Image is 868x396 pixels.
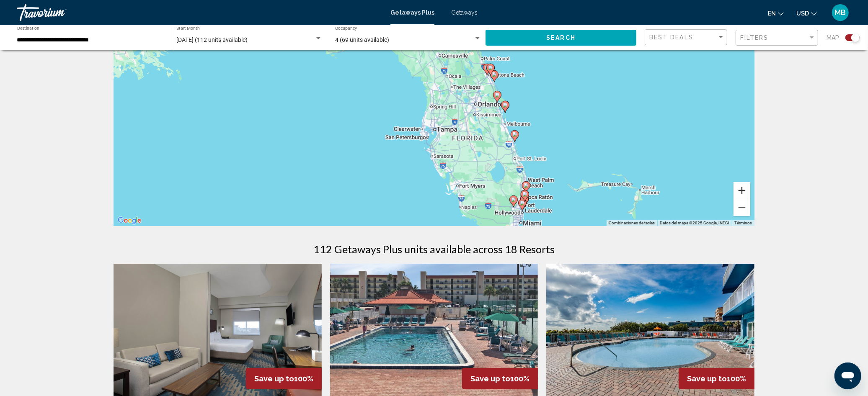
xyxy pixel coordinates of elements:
span: Filters [740,34,769,41]
span: Save up to [254,374,294,383]
span: Datos del mapa ©2025 Google, INEGI [660,221,729,225]
span: en [768,10,776,17]
span: 4 (69 units available) [335,36,389,43]
h1: 112 Getaways Plus units available across 18 Resorts [313,243,555,255]
img: Google [116,215,143,226]
button: Filter [736,29,818,46]
button: Change currency [796,7,817,19]
button: User Menu [829,4,851,21]
span: Best Deals [649,34,693,41]
span: USD [796,10,809,17]
span: Map [827,32,839,44]
iframe: Botón para iniciar la ventana de mensajería [834,363,861,389]
button: Change language [768,7,784,19]
span: MB [835,8,846,17]
a: Términos [734,221,752,225]
a: Abre esta zona en Google Maps (se abre en una nueva ventana) [116,215,143,226]
button: Search [486,30,636,45]
span: [DATE] (112 units available) [176,36,248,43]
mat-select: Sort by [649,34,725,41]
a: Getaways Plus [390,9,434,16]
button: Ampliar [734,182,750,199]
span: Save up to [687,374,727,383]
button: Combinaciones de teclas [609,220,655,226]
div: 100% [246,368,322,389]
span: Search [546,35,576,41]
div: 100% [679,368,754,389]
a: Getaways [451,9,478,16]
span: Save up to [470,374,510,383]
a: Travorium [17,4,382,21]
div: 100% [462,368,538,389]
button: Reducir [734,199,750,216]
